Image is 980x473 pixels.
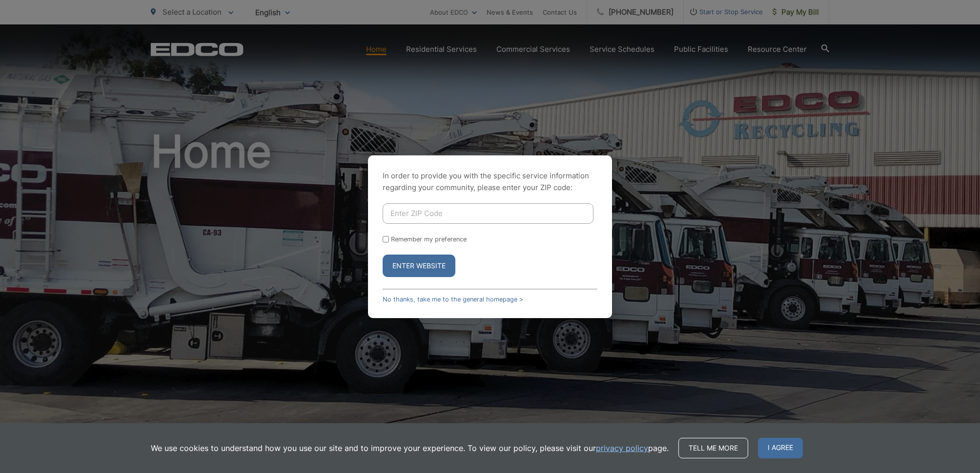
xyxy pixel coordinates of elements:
a: No thanks, take me to the general homepage > [383,296,523,303]
input: Enter ZIP Code [383,203,593,224]
a: Tell me more [678,438,748,458]
p: In order to provide you with the specific service information regarding your community, please en... [383,170,597,193]
a: privacy policy [596,442,648,454]
span: I agree [758,438,803,458]
button: Enter Website [383,255,455,277]
p: We use cookies to understand how you use our site and to improve your experience. To view our pol... [151,442,669,454]
label: Remember my preference [391,236,467,243]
